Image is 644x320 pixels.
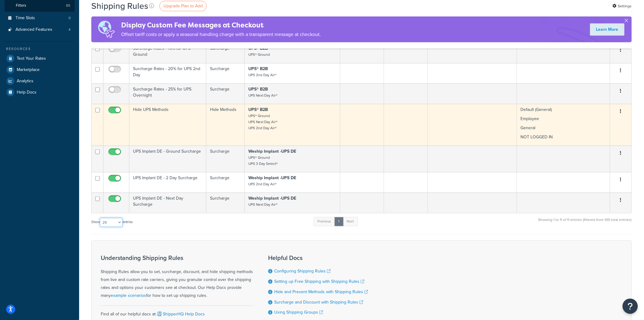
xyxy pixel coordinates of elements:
span: 0 [68,16,71,21]
a: Previous [314,217,335,226]
td: Hide Methods [206,104,245,146]
span: Advanced Features [16,27,52,32]
strong: Weship Implant -UPS DE [248,175,296,181]
span: Time Slots [16,16,35,21]
td: Surcharge Rates - 25% for UPS Overnight [129,84,206,104]
span: Analytics [17,79,33,84]
strong: UPS® B2B [248,66,268,72]
a: Upgrade Plan to Add [159,1,207,11]
span: 85 [66,3,70,8]
a: Using Shipping Groups [274,309,323,316]
a: 1 [334,217,344,226]
small: UPS Next Day Air® [248,202,278,207]
span: Filters [16,3,26,8]
a: Hide and Prevent Methods with Shipping Rules [274,289,368,295]
td: Default (General) [517,104,610,146]
td: Surcharge Rates - 20% for UPS 2nd Day [129,63,206,84]
small: UPS® Ground [248,52,270,57]
small: UPS 2nd Day Air® [248,72,277,78]
td: Surcharge [206,43,245,63]
a: Configuring Shipping Rules [274,268,331,274]
td: Surcharge [206,146,245,172]
div: Showing 1 to 11 of 11 entries (filtered from 100 total entries) [538,216,632,229]
p: Employee [521,116,606,122]
a: Learn More [590,23,625,36]
a: Surcharge and Discount with Shipping Rules [274,299,363,305]
td: UPS Implant DE - Next Day Surcharge [129,193,206,213]
strong: UPS® B2B [248,86,268,92]
button: Open Resource Center [623,299,638,314]
label: Show entries [91,218,133,227]
td: Surcharge [206,63,245,84]
a: Time Slots 0 [5,12,75,24]
td: UPS Implant DE - Ground Surcharge [129,146,206,172]
span: Test Your Rates [17,56,46,61]
small: UPS Next Day Air® [248,93,278,98]
span: 4 [68,27,71,32]
td: Surcharge [206,172,245,193]
a: Setting up Free Shipping with Shipping Rules [274,278,364,285]
a: Settings [613,2,632,10]
a: Help Docs [5,87,75,98]
div: Shipping Rules allow you to set, surcharge, discount, and hide shipping methods from live and cus... [101,254,253,300]
small: UPS® Ground UPS Next Day Air® UPS 2nd Day Air® [248,113,278,131]
td: Surcharge [206,193,245,213]
small: UPS 2nd Day Air® [248,181,277,187]
li: Advanced Features [5,24,75,35]
p: General [521,125,606,131]
img: duties-banner-06bc72dcb5fe05cb3f9472aba00be2ae8eb53ab6f0d8bb03d382ba314ac3c341.png [91,16,121,42]
td: Hide UPS Methods [129,104,206,146]
span: Marketplace [17,67,40,73]
strong: Weship Implant -UPS DE [248,195,296,201]
div: Find all of our helpful docs at: [101,306,253,318]
h3: Understanding Shipping Rules [101,254,253,261]
a: example scenarios [111,292,146,299]
a: ShipperHQ Help Docs [156,311,205,318]
td: Surcharge Rates - 15% for UPS Ground [129,43,206,63]
a: Next [343,217,358,226]
td: Surcharge [206,84,245,104]
h3: Helpful Docs [268,254,368,261]
p: NOT LOGGED IN [521,134,606,140]
a: Test Your Rates [5,53,75,64]
strong: Weship Implant -UPS DE [248,148,296,155]
span: Upgrade Plan to Add [163,3,203,9]
span: Help Docs [17,90,37,95]
div: Resources [5,46,75,52]
td: UPS Implant DE - 2 Day Surcharge [129,172,206,193]
a: Advanced Features 4 [5,24,75,35]
small: UPS® Ground UPS 3 Day Select® [248,155,278,166]
strong: UPS® B2B [248,106,268,113]
p: Offset tariff costs or apply a seasonal handling charge with a transparent message at checkout. [121,30,321,39]
a: Analytics [5,76,75,87]
li: Time Slots [5,12,75,24]
select: Showentries [100,218,123,227]
h4: Display Custom Fee Messages at Checkout [121,20,321,30]
a: Marketplace [5,64,75,75]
